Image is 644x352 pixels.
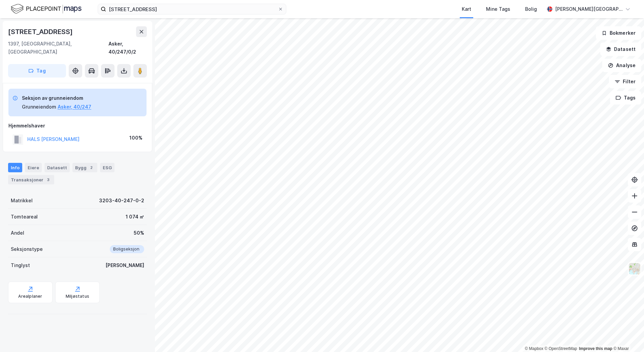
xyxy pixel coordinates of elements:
div: Arealplaner [18,294,42,299]
div: Miljøstatus [66,294,89,299]
div: Kontrollprogram for chat [610,320,644,352]
div: Bolig [525,5,537,13]
div: Matrikkel [11,197,33,205]
div: Grunneiendom [22,103,56,111]
button: Filter [609,75,641,88]
div: Eiere [25,163,42,172]
img: Z [628,262,641,275]
div: 3 [45,176,52,183]
div: Tinglyst [11,261,30,269]
div: [PERSON_NAME] [105,261,144,269]
button: Analyse [602,59,641,72]
div: 100% [129,134,142,142]
div: Seksjon av grunneiendom [22,94,91,102]
div: Info [8,163,22,172]
div: Seksjonstype [11,245,43,253]
div: Tomteareal [11,213,38,221]
div: Andel [11,229,24,237]
div: Mine Tags [486,5,510,13]
button: Datasett [600,42,641,56]
div: Datasett [44,163,70,172]
div: Bygg [72,163,97,172]
div: Transaksjoner [8,175,54,184]
div: 3203-40-247-0-2 [99,197,144,205]
img: logo.f888ab2527a4732fd821a326f86c7f29.svg [11,3,82,15]
button: Tag [8,64,66,78]
button: Tags [610,91,641,105]
div: 2 [88,164,95,171]
div: [STREET_ADDRESS] [8,26,74,37]
div: 1 074 ㎡ [126,213,144,221]
div: 1397, [GEOGRAPHIC_DATA], [GEOGRAPHIC_DATA] [8,40,108,56]
input: Søk på adresse, matrikkel, gårdeiere, leietakere eller personer [106,4,278,14]
a: Mapbox [525,346,543,351]
div: Hjemmelshaver [8,122,147,130]
button: Bokmerker [596,26,641,40]
div: Kart [462,5,471,13]
div: ESG [100,163,115,172]
div: Asker, 40/247/0/2 [108,40,147,56]
a: OpenStreetMap [545,346,577,351]
iframe: Chat Widget [610,320,644,352]
button: Asker, 40/247 [58,103,91,111]
div: 50% [134,229,144,237]
div: [PERSON_NAME][GEOGRAPHIC_DATA] [555,5,622,13]
a: Improve this map [579,346,612,351]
